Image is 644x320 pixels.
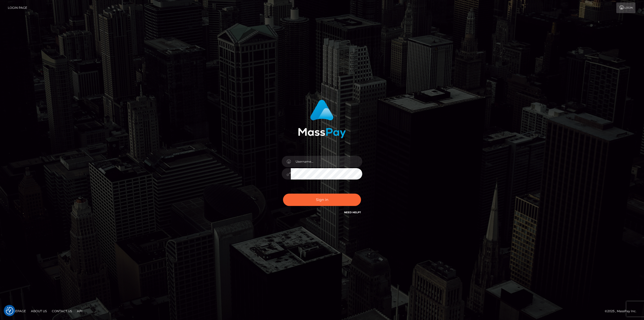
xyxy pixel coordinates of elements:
a: Login [616,3,635,13]
input: Username... [291,156,362,167]
a: Login Page [8,3,27,13]
a: Need Help? [344,211,361,214]
div: © 2025 , MassPay Inc. [605,308,640,314]
a: About Us [29,307,49,315]
img: Revisit consent button [6,307,13,314]
a: Homepage [6,307,28,315]
button: Consent Preferences [6,307,13,314]
a: Contact Us [50,307,74,315]
button: Sign in [283,194,361,206]
img: MassPay Login [298,100,346,138]
a: API [75,307,85,315]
